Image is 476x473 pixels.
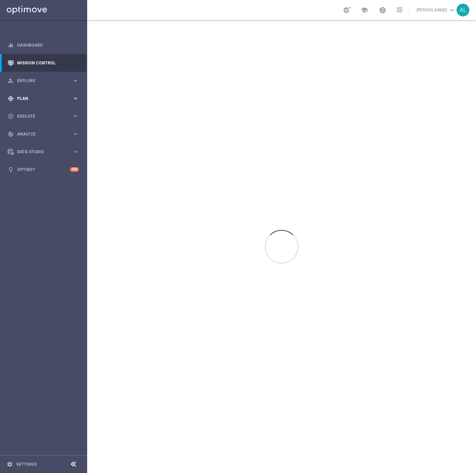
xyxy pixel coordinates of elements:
i: equalizer [8,42,14,48]
i: keyboard_arrow_right [72,131,79,137]
a: Settings [16,462,37,466]
div: Data Studio [8,149,72,155]
i: play_circle_outline [8,113,14,119]
span: Execute [17,114,72,118]
div: +10 [70,167,79,172]
div: AL [457,4,469,16]
button: Mission Control [7,60,79,66]
button: person_search Explore keyboard_arrow_right [7,78,79,83]
span: school [361,6,368,14]
i: keyboard_arrow_right [72,113,79,119]
a: Dashboard [17,36,79,54]
div: Optibot [8,161,79,178]
a: Mission Control [17,54,79,72]
button: gps_fixed Plan keyboard_arrow_right [7,96,79,101]
div: Mission Control [8,54,79,72]
div: Analyze [8,131,72,137]
button: Data Studio keyboard_arrow_right [7,149,79,155]
i: person_search [8,78,14,84]
i: keyboard_arrow_right [72,77,79,84]
i: keyboard_arrow_right [72,149,79,155]
div: Execute [8,113,72,119]
button: lightbulb Optibot +10 [7,167,79,172]
span: Analyze [17,132,72,136]
a: [PERSON_NAME]keyboard_arrow_down [416,5,457,15]
span: Data Studio [17,150,72,154]
i: gps_fixed [8,96,14,102]
button: play_circle_outline Execute keyboard_arrow_right [7,114,79,119]
span: Explore [17,79,72,83]
div: Explore [8,78,72,84]
i: track_changes [8,131,14,137]
span: Plan [17,97,72,101]
i: lightbulb [8,167,14,173]
div: Dashboard [8,36,79,54]
button: equalizer Dashboard [7,43,79,48]
i: keyboard_arrow_right [72,95,79,102]
span: keyboard_arrow_down [449,6,456,14]
i: settings [7,461,13,467]
a: Optibot [17,161,70,178]
div: Plan [8,96,72,102]
button: track_changes Analyze keyboard_arrow_right [7,131,79,137]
